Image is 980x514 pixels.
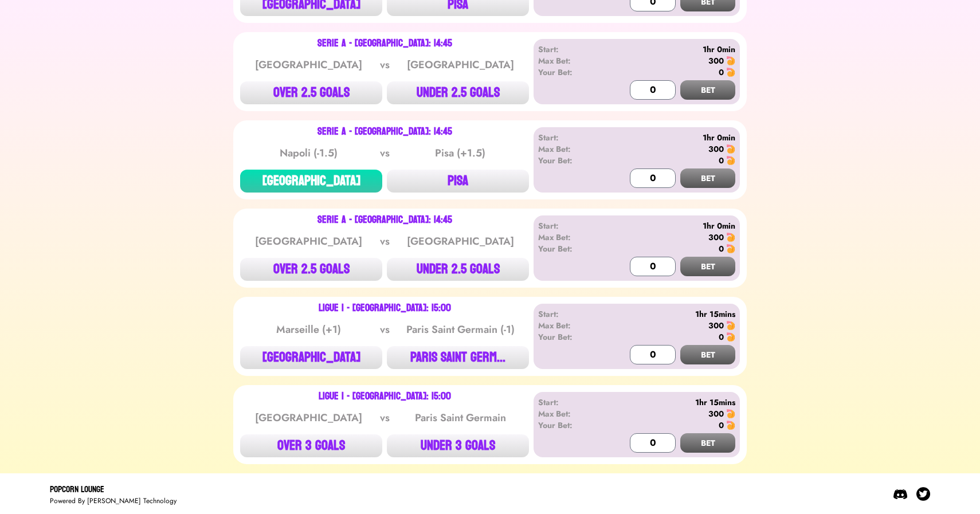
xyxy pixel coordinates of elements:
[604,308,735,320] div: 1hr 15mins
[387,81,529,104] button: UNDER 2.5 GOALS
[402,233,518,249] div: [GEOGRAPHIC_DATA]
[538,155,604,166] div: Your Bet:
[708,143,724,155] div: 300
[251,233,367,249] div: [GEOGRAPHIC_DATA]
[680,80,735,100] button: BET
[240,258,382,281] button: OVER 2.5 GOALS
[240,346,382,369] button: [GEOGRAPHIC_DATA]
[708,408,724,419] div: 300
[317,127,452,136] div: Serie A - [GEOGRAPHIC_DATA]: 14:45
[680,345,735,364] button: BET
[387,346,529,369] button: PARIS SAINT GERM...
[719,243,724,254] div: 0
[719,419,724,431] div: 0
[251,321,367,338] div: Marseille (+1)
[251,57,367,73] div: [GEOGRAPHIC_DATA]
[719,66,724,78] div: 0
[719,155,724,166] div: 0
[916,487,930,501] img: Twitter
[538,408,604,419] div: Max Bet:
[240,170,382,193] button: [GEOGRAPHIC_DATA]
[387,258,529,281] button: UNDER 2.5 GOALS
[50,496,177,505] div: Powered By [PERSON_NAME] Technology
[726,156,735,165] img: 🍤
[378,410,392,426] div: vs
[726,332,735,342] img: 🍤
[538,320,604,331] div: Max Bet:
[680,433,735,453] button: BET
[402,145,518,161] div: Pisa (+1.5)
[726,409,735,418] img: 🍤
[538,243,604,254] div: Your Bet:
[680,168,735,188] button: BET
[680,257,735,276] button: BET
[402,57,518,73] div: [GEOGRAPHIC_DATA]
[538,308,604,320] div: Start:
[319,392,451,401] div: Ligue 1 - [GEOGRAPHIC_DATA]: 15:00
[538,397,604,408] div: Start:
[604,132,735,143] div: 1hr 0min
[893,487,907,501] img: Discord
[538,132,604,143] div: Start:
[604,44,735,55] div: 1hr 0min
[726,421,735,430] img: 🍤
[708,232,724,243] div: 300
[604,220,735,232] div: 1hr 0min
[317,215,452,225] div: Serie A - [GEOGRAPHIC_DATA]: 14:45
[538,55,604,66] div: Max Bet:
[240,81,382,104] button: OVER 2.5 GOALS
[538,331,604,343] div: Your Bet:
[50,482,177,496] div: Popcorn Lounge
[402,410,518,426] div: Paris Saint Germain
[726,144,735,154] img: 🍤
[726,56,735,65] img: 🍤
[708,55,724,66] div: 300
[387,434,529,457] button: UNDER 3 GOALS
[726,233,735,242] img: 🍤
[538,419,604,431] div: Your Bet:
[317,39,452,48] div: Serie A - [GEOGRAPHIC_DATA]: 14:45
[604,397,735,408] div: 1hr 15mins
[538,66,604,78] div: Your Bet:
[387,170,529,193] button: PISA
[538,143,604,155] div: Max Bet:
[726,244,735,253] img: 🍤
[708,320,724,331] div: 300
[538,220,604,232] div: Start:
[378,57,392,73] div: vs
[240,434,382,457] button: OVER 3 GOALS
[319,304,451,313] div: Ligue 1 - [GEOGRAPHIC_DATA]: 15:00
[378,321,392,338] div: vs
[251,145,367,161] div: Napoli (-1.5)
[378,145,392,161] div: vs
[251,410,367,426] div: [GEOGRAPHIC_DATA]
[538,44,604,55] div: Start:
[538,232,604,243] div: Max Bet:
[378,233,392,249] div: vs
[719,331,724,343] div: 0
[726,321,735,330] img: 🍤
[402,321,518,338] div: Paris Saint Germain (-1)
[726,68,735,77] img: 🍤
